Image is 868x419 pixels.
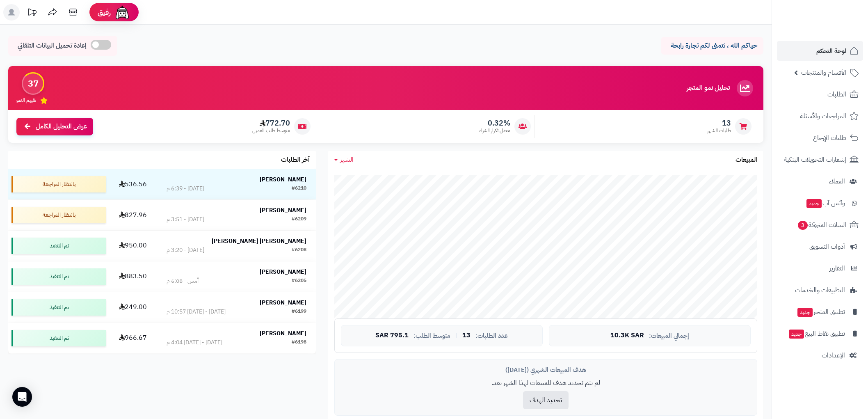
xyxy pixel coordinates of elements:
a: تطبيق نقاط البيعجديد [777,324,863,343]
span: عدد الطلبات: [475,332,508,339]
strong: [PERSON_NAME] [260,206,306,215]
div: Open Intercom Messenger [12,387,32,407]
span: جديد [789,330,804,339]
a: السلات المتروكة3 [777,215,863,235]
img: ai-face.png [114,4,130,21]
span: رفيق [98,7,111,17]
div: تم التنفيذ [11,330,106,346]
span: العملاء [829,176,845,187]
span: معدل تكرار الشراء [479,127,510,134]
div: #6210 [292,185,306,193]
h3: آخر الطلبات [281,156,310,164]
div: تم التنفيذ [11,299,106,316]
img: logo-2.png [812,16,860,33]
span: متوسط الطلب: [413,332,450,339]
span: 10.3K SAR [610,332,644,339]
span: متوسط طلب العميل [252,127,290,134]
button: تحديد الهدف [523,391,569,409]
a: إشعارات التحويلات البنكية [777,150,863,169]
div: #6205 [292,277,306,285]
p: حياكم الله ، نتمنى لكم تجارة رابحة [667,41,757,50]
td: 249.00 [109,292,157,323]
span: الإعدادات [822,350,845,361]
a: الإعدادات [777,346,863,365]
div: بانتظار المراجعة [11,207,106,223]
div: تم التنفيذ [11,238,106,254]
span: جديد [806,199,822,208]
strong: [PERSON_NAME] [PERSON_NAME] [212,237,306,245]
span: وآتس آب [806,197,845,209]
h3: المبيعات [736,156,757,164]
div: #6208 [292,246,306,254]
a: الشهر [334,155,354,165]
td: 827.96 [109,200,157,230]
a: عرض التحليل الكامل [16,118,93,135]
h3: تحليل نمو المتجر [687,85,730,92]
div: #6198 [292,339,306,347]
td: 950.00 [109,231,157,261]
span: 13 [707,119,731,128]
a: التطبيقات والخدمات [777,280,863,300]
div: #6209 [292,215,306,224]
div: #6199 [292,308,306,316]
td: 883.50 [109,261,157,292]
div: [DATE] - [DATE] 10:57 م [167,308,226,316]
a: العملاء [777,172,863,191]
div: بانتظار المراجعة [11,176,106,192]
span: | [455,332,457,339]
div: تم التنفيذ [11,268,106,285]
span: الطلبات [827,89,846,100]
div: [DATE] - 6:39 م [167,185,204,193]
a: أدوات التسويق [777,237,863,256]
div: أمس - 6:08 م [167,277,199,285]
span: 3 [797,220,808,230]
span: الشهر [340,155,354,165]
span: 795.1 SAR [375,332,409,339]
a: وآتس آبجديد [777,193,863,213]
strong: [PERSON_NAME] [260,268,306,276]
span: 0.32% [479,119,510,128]
a: لوحة التحكم [777,41,863,61]
div: [DATE] - 3:51 م [167,215,204,224]
span: إجمالي المبيعات: [649,332,689,339]
strong: [PERSON_NAME] [260,298,306,307]
span: تطبيق المتجر [797,306,845,318]
span: طلبات الإرجاع [813,132,846,144]
a: تطبيق المتجرجديد [777,302,863,322]
span: المراجعات والأسئلة [800,110,846,122]
strong: [PERSON_NAME] [260,329,306,338]
span: إشعارات التحويلات البنكية [784,154,846,165]
strong: [PERSON_NAME] [260,175,306,184]
span: عرض التحليل الكامل [36,122,87,131]
td: 536.56 [109,169,157,199]
span: تطبيق نقاط البيع [788,328,845,339]
span: تقييم النمو [16,97,36,104]
div: [DATE] - 3:20 م [167,246,204,254]
span: 772.70 [252,119,290,128]
span: أدوات التسويق [809,241,845,252]
span: التقارير [829,263,845,274]
div: [DATE] - [DATE] 4:04 م [167,339,222,347]
span: إعادة تحميل البيانات التلقائي [18,41,87,50]
div: هدف المبيعات الشهري ([DATE]) [341,366,751,374]
span: السلات المتروكة [797,219,846,231]
span: التطبيقات والخدمات [795,284,845,296]
span: جديد [797,308,813,317]
a: الطلبات [777,85,863,104]
span: الأقسام والمنتجات [801,67,846,78]
a: المراجعات والأسئلة [777,106,863,126]
span: طلبات الشهر [707,127,731,134]
td: 966.67 [109,323,157,353]
span: 13 [462,332,471,339]
span: لوحة التحكم [816,45,846,57]
p: لم يتم تحديد هدف للمبيعات لهذا الشهر بعد. [341,378,751,388]
a: طلبات الإرجاع [777,128,863,148]
a: التقارير [777,259,863,278]
a: تحديثات المنصة [22,4,42,23]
